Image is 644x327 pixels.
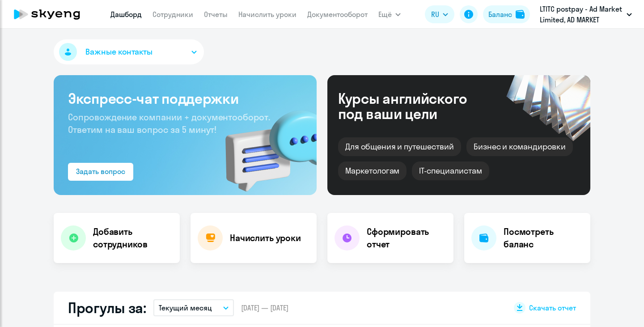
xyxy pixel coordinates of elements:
button: RU [425,5,454,23]
p: Текущий месяц [159,302,212,313]
span: Ещё [378,9,392,20]
h3: Экспресс-чат поддержки [68,89,302,107]
h4: Посмотреть баланс [504,225,583,251]
span: Сопровождение компании + документооборот. Ответим на ваш вопрос за 5 минут! [68,111,270,135]
p: LTITC postpay - Ad Market Limited, AD MARKET LIMITED [540,4,623,25]
div: IT-специалистам [412,161,489,180]
a: Документооборот [307,10,368,19]
h4: Начислить уроки [230,232,301,244]
h4: Сформировать отчет [367,225,446,251]
a: Начислить уроки [238,10,297,19]
span: [DATE] — [DATE] [241,303,288,313]
div: Баланс [488,9,512,20]
div: Для общения и путешествий [338,137,461,156]
button: Важные контакты [54,39,204,64]
button: Ещё [378,5,401,23]
h4: Добавить сотрудников [93,225,173,251]
button: Балансbalance [483,5,530,23]
img: bg-img [212,94,317,195]
span: Скачать отчет [529,303,576,313]
a: Дашборд [110,10,142,19]
div: Бизнес и командировки [466,137,573,156]
img: balance [516,10,525,19]
div: Курсы английского под ваши цели [338,91,491,121]
h2: Прогулы за: [68,299,146,317]
button: LTITC postpay - Ad Market Limited, AD MARKET LIMITED [535,4,636,25]
span: Важные контакты [85,46,153,58]
a: Сотрудники [153,10,193,19]
a: Отчеты [204,10,228,19]
div: Маркетологам [338,161,407,180]
div: Задать вопрос [76,166,125,177]
span: RU [431,9,439,20]
button: Текущий месяц [153,299,234,316]
button: Задать вопрос [68,163,133,181]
